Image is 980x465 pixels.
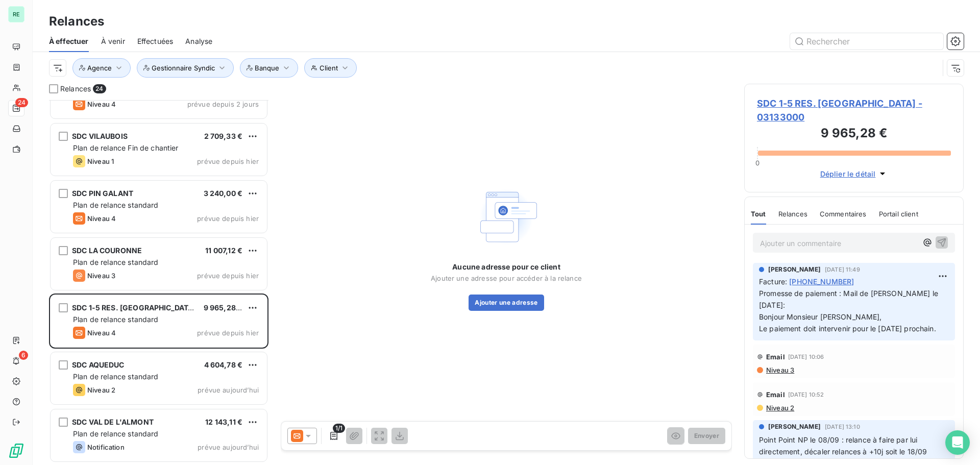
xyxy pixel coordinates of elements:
[757,96,951,124] span: SDC 1-5 RES. [GEOGRAPHIC_DATA] - 03133000
[204,360,243,369] span: 4 604,78 €
[198,386,259,394] span: prévue aujourd’hui
[790,33,943,50] input: Rechercher
[768,422,821,431] span: [PERSON_NAME]
[765,404,794,412] span: Niveau 2
[757,124,951,144] h3: 9 965,28 €
[87,100,116,108] span: Niveau 4
[87,443,125,451] span: Notification
[431,274,582,282] span: Ajouter une adresse pour accéder à la relance
[789,276,854,287] span: [PHONE_NUMBER]
[766,353,785,361] span: Email
[187,100,259,108] span: prévue depuis 2 jours
[197,157,259,165] span: prévue depuis hier
[87,386,115,394] span: Niveau 2
[60,84,91,94] span: Relances
[768,265,821,274] span: [PERSON_NAME]
[152,64,215,72] span: Gestionnaire Syndic
[751,210,766,218] span: Tout
[87,272,115,280] span: Niveau 3
[765,366,794,374] span: Niveau 3
[204,189,243,198] span: 3 240,00 €
[8,443,24,459] img: Logo LeanPay
[73,258,159,266] span: Plan de relance standard
[72,303,196,312] span: SDC 1-5 RES. [GEOGRAPHIC_DATA]
[73,372,159,381] span: Plan de relance standard
[72,189,133,198] span: SDC PIN GALANT
[87,64,112,72] span: Agence
[101,36,125,46] span: À venir
[73,143,179,152] span: Plan de relance Fin de chantier
[205,418,242,426] span: 12 143,11 €
[688,428,725,444] button: Envoyer
[766,390,785,399] span: Email
[137,58,234,78] button: Gestionnaire Syndic
[19,351,28,360] span: 6
[879,210,918,218] span: Portail client
[825,424,860,430] span: [DATE] 13:10
[205,246,242,255] span: 11 007,12 €
[304,58,357,78] button: Client
[72,58,131,78] button: Agence
[72,360,125,369] span: SDC AQUEDUC
[197,272,259,280] span: prévue depuis hier
[759,435,927,456] span: Point Point NP le 08/09 : relance à faire par lui directement, décaler relances à +10j soit le 18/09
[49,12,104,31] h3: Relances
[255,64,279,72] span: Banque
[333,424,345,433] span: 1/1
[72,132,128,140] span: SDC VILAUBOIS
[72,246,142,255] span: SDC LA COURONNE
[73,201,159,209] span: Plan de relance standard
[197,214,259,223] span: prévue depuis hier
[759,276,787,287] span: Facture :
[474,184,539,250] img: Empty state
[49,100,268,465] div: grid
[320,64,338,72] span: Client
[87,329,116,337] span: Niveau 4
[759,289,940,333] span: Promesse de paiement : Mail de [PERSON_NAME] le [DATE]: Bonjour Monsieur [PERSON_NAME], Le paieme...
[755,159,759,167] span: 0
[204,303,243,312] span: 9 965,28 €
[8,6,24,22] div: RE
[945,430,970,455] div: Open Intercom Messenger
[778,210,807,218] span: Relances
[137,36,174,46] span: Effectuées
[204,132,243,140] span: 2 709,33 €
[469,295,544,311] button: Ajouter une adresse
[93,84,106,93] span: 24
[788,354,824,360] span: [DATE] 10:06
[240,58,298,78] button: Banque
[820,168,876,179] span: Déplier le détail
[73,429,159,438] span: Plan de relance standard
[87,214,116,223] span: Niveau 4
[185,36,212,46] span: Analyse
[87,157,114,165] span: Niveau 1
[198,443,259,451] span: prévue aujourd’hui
[49,36,89,46] span: À effectuer
[15,98,28,107] span: 24
[73,315,159,324] span: Plan de relance standard
[452,262,560,272] span: Aucune adresse pour ce client
[197,329,259,337] span: prévue depuis hier
[825,266,860,273] span: [DATE] 11:49
[72,418,154,426] span: SDC VAL DE L'ALMONT
[820,210,867,218] span: Commentaires
[788,391,824,398] span: [DATE] 10:52
[817,168,891,180] button: Déplier le détail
